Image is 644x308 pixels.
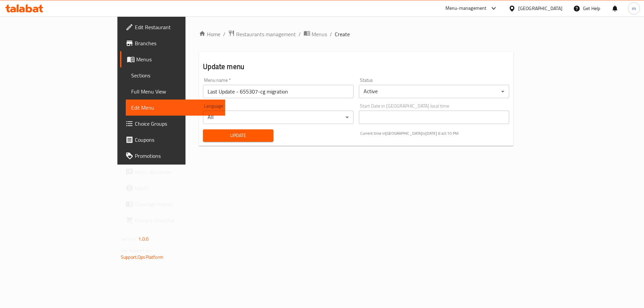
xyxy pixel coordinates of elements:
[135,152,220,160] span: Promotions
[126,83,225,100] a: Full Menu View
[135,120,220,128] span: Choice Groups
[304,30,327,39] a: Menus
[135,136,220,144] span: Coupons
[208,131,268,140] span: Update
[135,200,220,208] span: Coverage Report
[131,104,220,112] span: Edit Menu
[199,30,513,39] nav: breadcrumb
[121,235,137,243] span: Version:
[120,180,225,196] a: Upsell
[312,30,327,38] span: Menus
[136,55,220,63] span: Menus
[120,164,225,180] a: Menu disclaimer
[120,35,225,51] a: Branches
[135,168,220,176] span: Menu disclaimer
[359,85,509,98] div: Active
[120,196,225,212] a: Coverage Report
[120,148,225,164] a: Promotions
[126,67,225,83] a: Sections
[120,132,225,148] a: Coupons
[135,23,220,31] span: Edit Restaurant
[131,87,220,96] span: Full Menu View
[138,235,149,243] span: 1.0.0
[228,30,296,39] a: Restaurants management
[135,39,220,47] span: Branches
[135,216,220,224] span: Grocery Checklist
[203,85,353,98] input: Please enter Menu name
[203,129,273,142] button: Update
[120,212,225,228] a: Grocery Checklist
[518,5,562,12] div: [GEOGRAPHIC_DATA]
[203,62,509,72] h2: Update menu
[203,111,353,124] div: All
[121,253,163,261] a: Support.OpsPlatform
[120,19,225,35] a: Edit Restaurant
[120,51,225,67] a: Menus
[135,184,220,192] span: Upsell
[330,30,332,38] li: /
[121,246,152,255] span: Get support on:
[632,5,636,12] span: m
[126,100,225,116] a: Edit Menu
[335,30,350,38] span: Create
[236,30,296,38] span: Restaurants management
[131,71,220,79] span: Sections
[299,30,301,38] li: /
[445,4,487,12] div: Menu-management
[120,116,225,132] a: Choice Groups
[360,130,509,136] p: Current time in [GEOGRAPHIC_DATA] is [DATE] 6:40:10 PM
